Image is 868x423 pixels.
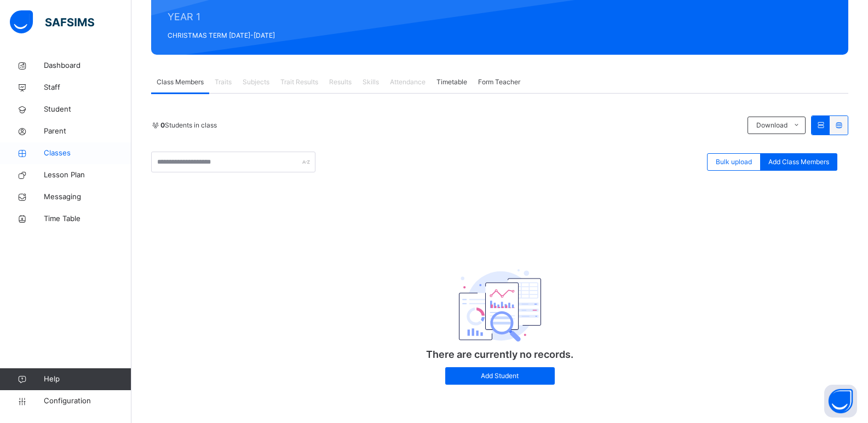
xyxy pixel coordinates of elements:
[824,385,857,418] button: Open asap
[44,170,131,181] span: Lesson Plan
[329,77,352,87] span: Results
[44,396,131,407] span: Configuration
[44,192,131,202] span: Messaging
[157,77,204,87] span: Class Members
[436,77,467,87] span: Timetable
[478,77,520,87] span: Form Teacher
[390,77,426,87] span: Attendance
[160,120,217,130] span: Students in class
[243,77,269,87] span: Subjects
[44,374,131,385] span: Help
[363,77,379,87] span: Skills
[160,121,165,129] b: 0
[44,60,131,71] span: Dashboard
[44,104,131,115] span: Student
[215,77,232,87] span: Traits
[44,126,131,137] span: Parent
[390,347,610,362] p: There are currently no records.
[716,157,752,167] span: Bulk upload
[44,213,131,224] span: Time Table
[453,371,547,381] span: Add Student
[390,239,610,396] div: There are currently no records.
[280,77,318,87] span: Trait Results
[44,82,131,93] span: Staff
[768,157,829,167] span: Add Class Members
[459,269,541,341] img: classEmptyState.7d4ec5dc6d57f4e1adfd249b62c1c528.svg
[756,120,787,130] span: Download
[44,148,131,159] span: Classes
[10,10,94,33] img: safsims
